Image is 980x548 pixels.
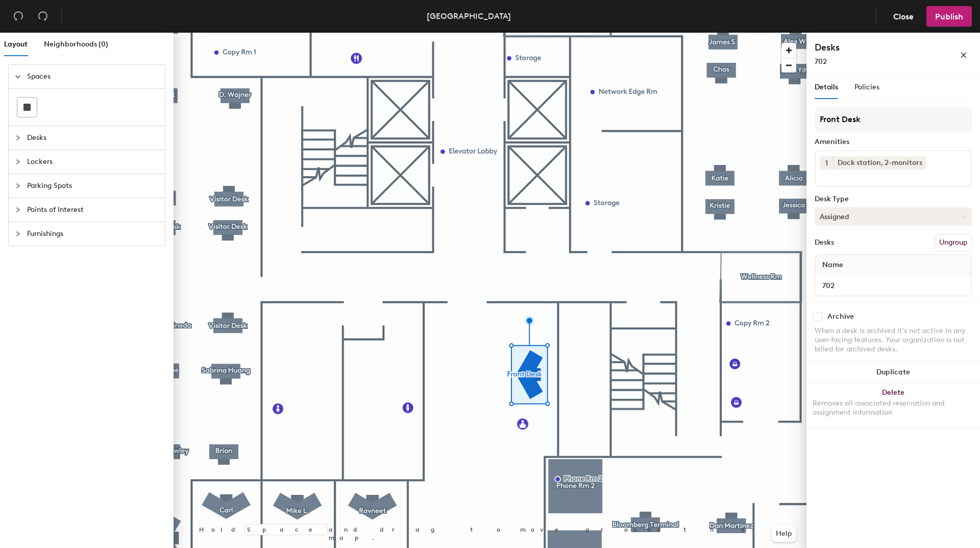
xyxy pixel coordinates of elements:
span: collapsed [15,231,21,237]
span: Close [893,12,914,21]
button: Publish [926,6,972,27]
div: Removes all associated reservation and assignment information [813,399,974,417]
button: Undo (⌘ + Z) [8,6,29,27]
span: Layout [4,40,28,49]
span: Spaces [27,65,159,88]
button: Assigned [815,207,972,226]
button: Close [885,6,922,27]
span: Details [815,83,838,91]
span: 702 [815,57,827,66]
span: Policies [854,83,879,91]
input: Unnamed desk [817,278,969,293]
button: Help [772,526,796,542]
button: DeleteRemoves all associated reservation and assignment information [806,383,980,427]
span: Name [817,256,848,274]
span: Desks [27,126,159,150]
span: collapsed [15,207,21,213]
div: When a desk is archived it's not active in any user-facing features. Your organization is not bil... [815,326,972,354]
span: collapsed [15,159,21,165]
span: undo [13,11,23,21]
span: Neighborhoods (0) [44,40,108,49]
span: collapsed [15,135,21,141]
span: close [960,52,967,59]
button: Ungroup [935,234,972,251]
span: Points of Interest [27,198,159,222]
div: Archive [827,313,854,321]
span: collapsed [15,183,21,189]
div: Desks [815,239,834,247]
span: expanded [15,74,21,80]
span: 1 [825,158,828,169]
button: Redo (⌘ + ⇧ + Z) [33,6,53,27]
span: Publish [935,12,963,21]
button: 1 [820,156,833,170]
h4: Desks [815,41,927,54]
div: Amenities [815,138,972,146]
div: Dock station, 2-monitors [833,156,926,170]
button: Duplicate [806,362,980,383]
div: [GEOGRAPHIC_DATA] [427,10,511,22]
span: Furnishings [27,222,159,246]
span: Lockers [27,150,159,174]
div: Desk Type [815,195,972,203]
span: Parking Spots [27,174,159,198]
